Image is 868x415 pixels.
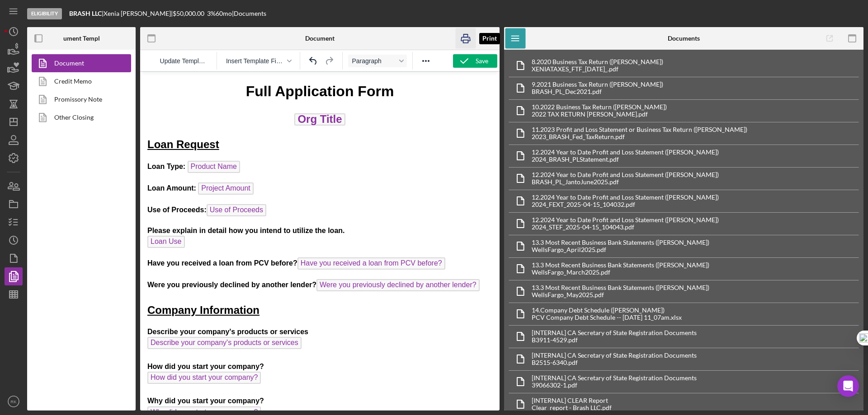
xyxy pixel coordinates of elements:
[156,55,211,67] button: Reset the template to the current product template value
[837,375,859,397] div: Open Intercom Messenger
[532,126,747,133] div: 11. 2023 Profit and Loss Statement or Business Tax Return ([PERSON_NAME])
[532,352,697,359] div: [INTERNAL] CA Secretary of State Registration Documents
[532,359,697,366] div: B2515-6340.pdf
[216,10,232,17] div: 60 mo
[7,232,119,244] span: Company Information
[668,35,700,42] b: Documents
[173,10,207,17] div: $50,000.00
[305,35,335,42] b: Document
[32,54,127,72] a: Document
[532,314,682,321] div: PCV Company Debt Schedule -- [DATE] 11_07am.xlsx
[176,207,340,219] span: Were you previously declined by another lender?
[222,55,295,67] button: Insert Template Field
[7,265,161,277] span: Describe your company's products or services
[532,291,709,298] div: WellsFargo_May2025.pdf
[157,186,305,198] span: Have you received a loan from PCV before?
[69,9,102,17] b: BRASH LLC
[532,111,667,118] div: 2022 TAX RETURN [PERSON_NAME].pdf
[207,10,216,17] div: 3 %
[7,325,124,333] strong: Why did you start your company?
[348,55,407,67] button: Format Paragraph
[7,291,124,298] strong: How did you start your company?
[321,55,337,67] button: Redo
[104,10,173,17] div: Xenia [PERSON_NAME] |
[7,256,168,264] strong: Describe your company's products or services
[532,65,663,73] div: XENIATAXES_FTF_[DATE]_.pdf
[532,269,709,276] div: WellsFargo_March2025.pdf
[69,10,104,17] div: |
[306,55,321,67] button: Undo
[532,239,709,246] div: 13. 3 Most Recent Business Bank Statements ([PERSON_NAME])
[226,57,284,65] span: Insert Template Field
[453,54,497,68] button: Save
[532,58,663,65] div: 8. 2020 Business Tax Return ([PERSON_NAME])
[532,216,719,224] div: 12. 2024 Year to Date Profit and Loss Statement ([PERSON_NAME])
[532,224,719,231] div: 2024_STEF_2025-04-15_104043.pdf
[160,57,208,65] span: Update Template
[532,133,747,140] div: 2023_BRASH_Fed_TaxReturn.pdf
[532,382,697,389] div: 39066302-1.pdf
[532,404,612,411] div: Clear_report - Brash LLC.pdf
[232,10,266,17] div: | Documents
[532,103,667,111] div: 10. 2022 Business Tax Return ([PERSON_NAME])
[532,397,612,404] div: [INTERNAL] CLEAR Report
[27,8,62,19] div: Eligibility
[7,335,121,347] span: Why did you start your company?
[532,88,663,95] div: BRASH_PL_Dec2021.pdf
[476,54,488,68] div: Save
[532,284,709,291] div: 13. 3 Most Recent Business Bank Statements ([PERSON_NAME])
[532,156,719,163] div: 2024_BRASH_PLStatement.pdf
[532,171,719,178] div: 12. 2024 Year to Date Profit and Loss Statement ([PERSON_NAME])
[7,209,176,217] strong: Were you previously declined by another lender?
[32,72,127,90] a: Credit Memo
[352,57,396,65] span: Paragraph
[10,399,17,404] text: RK
[140,72,500,410] iframe: Rich Text Area
[32,90,127,108] a: Promissory Note
[5,392,23,410] button: RK
[532,81,663,88] div: 9. 2021 Business Tax Return ([PERSON_NAME])
[532,261,709,269] div: 13. 3 Most Recent Business Bank Statements ([PERSON_NAME])
[532,246,709,253] div: WellsFargo_April2025.pdf
[532,307,682,314] div: 14. Company Debt Schedule ([PERSON_NAME])
[418,55,434,67] button: Reveal or hide additional toolbar items
[532,178,719,186] div: BRASH_PL_JantoJune2025.pdf
[52,35,111,42] b: Document Templates
[532,149,719,156] div: 12. 2024 Year to Date Profit and Loss Statement ([PERSON_NAME])
[532,194,719,201] div: 12. 2024 Year to Date Profit and Loss Statement ([PERSON_NAME])
[532,329,697,336] div: [INTERNAL] CA Secretary of State Registration Documents
[532,201,719,208] div: 2024_FEXT_2025-04-15_104032.pdf
[532,374,697,382] div: [INTERNAL] CA Secretary of State Registration Documents
[532,336,697,344] div: B3911-4529.pdf
[7,300,121,312] span: How did you start your company?
[32,108,127,126] a: Other Closing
